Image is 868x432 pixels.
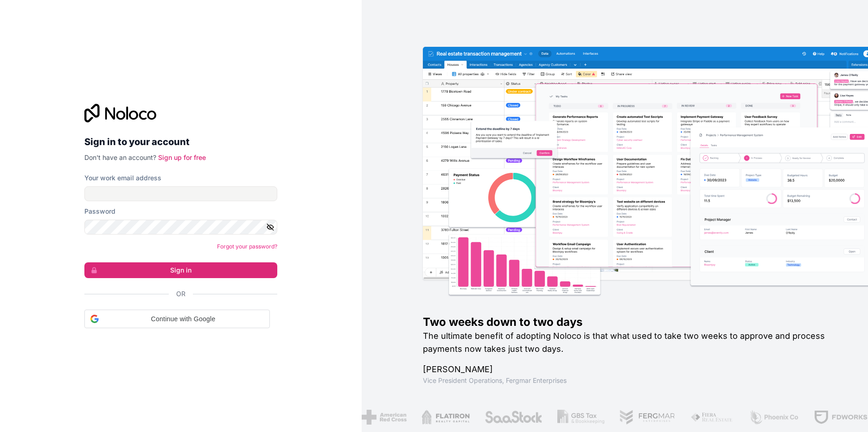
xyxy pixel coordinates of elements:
[749,410,799,425] img: /assets/phoenix-BREaitsQ.png
[423,330,838,356] h2: The ultimate benefit of adopting Noloco is that what used to take two weeks to approve and proces...
[84,220,277,235] input: Password
[102,314,264,324] span: Continue with Google
[158,153,206,161] a: Sign up for free
[557,410,605,425] img: /assets/gbstax-C-GtDUiK.png
[813,410,868,425] img: /assets/fdworks-Bi04fVtw.png
[423,363,838,376] h1: [PERSON_NAME]
[421,410,470,425] img: /assets/flatiron-C8eUkumj.png
[423,376,838,385] h1: Vice President Operations , Fergmar Enterprises
[84,207,115,216] label: Password
[84,262,277,278] button: Sign in
[217,243,277,250] a: Forgot your password?
[619,410,676,425] img: /assets/fergmar-CudnrXN5.png
[84,186,277,201] input: Email address
[84,310,270,328] div: Continue with Google
[84,153,156,161] span: Don't have an account?
[690,410,734,425] img: /assets/fiera-fwj2N5v4.png
[362,410,407,425] img: /assets/american-red-cross-BAupjrZR.png
[484,410,542,425] img: /assets/saastock-C6Zbiodz.png
[176,289,185,299] span: Or
[423,315,838,330] h1: Two weeks down to two days
[84,133,277,150] h2: Sign in to your account
[84,173,161,183] label: Your work email address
